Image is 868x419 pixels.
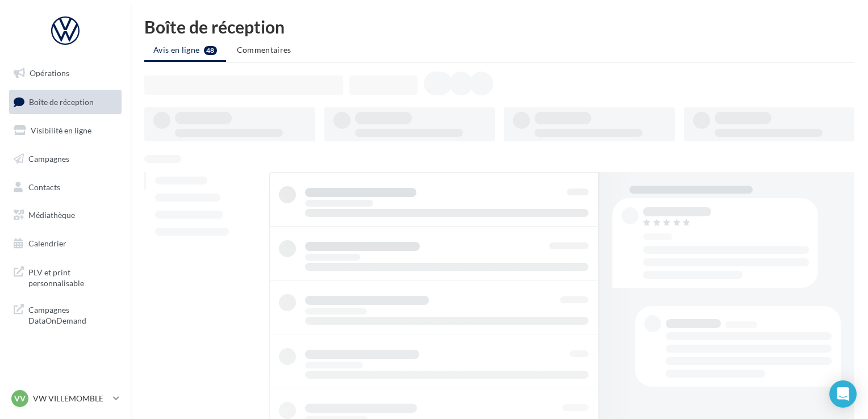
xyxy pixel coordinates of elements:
span: Visibilité en ligne [31,125,91,135]
a: Contacts [7,175,124,199]
span: VV [14,393,26,404]
span: Médiathèque [28,210,75,220]
a: Opérations [7,61,124,85]
span: Campagnes [28,154,69,164]
span: PLV et print personnalisable [28,265,117,289]
a: Boîte de réception [7,90,124,114]
div: Boîte de réception [144,18,854,35]
span: Boîte de réception [29,97,94,106]
a: Campagnes DataOnDemand [7,298,124,331]
span: Commentaires [237,45,291,55]
a: Campagnes [7,147,124,171]
p: VW VILLEMOMBLE [33,393,108,404]
a: Calendrier [7,232,124,255]
a: VV VW VILLEMOMBLE [9,388,122,409]
a: Visibilité en ligne [7,119,124,143]
span: Contacts [28,182,60,191]
span: Opérations [30,68,69,78]
span: Calendrier [28,238,66,248]
a: PLV et print personnalisable [7,260,124,294]
a: Médiathèque [7,203,124,227]
span: Campagnes DataOnDemand [28,302,117,326]
div: Open Intercom Messenger [829,380,857,408]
